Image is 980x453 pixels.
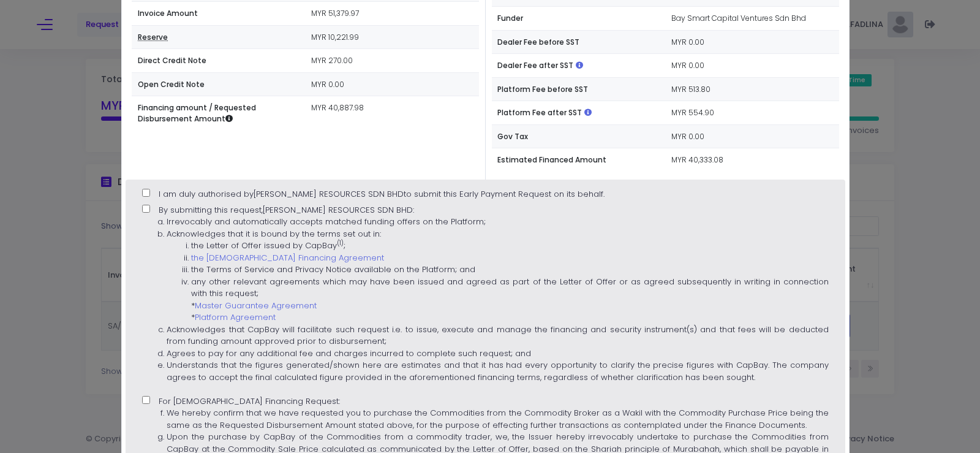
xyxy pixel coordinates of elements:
[492,77,666,101] th: Platform Fee before SST
[492,7,666,31] th: Funder
[665,124,839,148] td: MYR 0.00
[195,300,317,311] a: Master Guarantee Agreement
[225,113,233,124] abbr: The amount is the requested disbursement amount to be credited into the client or supplier’s acco...
[254,188,404,200] span: [PERSON_NAME] RESOURCES SDN BHD
[665,77,839,101] td: MYR 513.80
[263,204,413,216] span: [PERSON_NAME] RESOURCES SDN BHD
[665,7,839,31] td: Bay Smart Capital Ventures Sdn Bhd
[492,101,666,125] th: Platform Fee after SST
[132,96,305,131] th: Financing amount / Requested Disbursement Amount
[305,25,478,49] td: MYR 10,221.99
[305,49,478,73] td: MYR 270.00
[167,228,828,240] li: Acknowledges that it is bound by the terms set out in:
[191,252,384,264] a: the [DEMOGRAPHIC_DATA] Financing Agreement
[492,148,666,172] th: Estimated Financed Amount
[305,2,478,26] td: MYR 51,379.97
[665,54,839,78] td: MYR 0.00
[132,49,305,73] th: Direct Credit Note
[142,205,150,213] input: By submitting this request,[PERSON_NAME] RESOURCES SDN BHD: Irrevocably and automatically accepts...
[191,240,828,252] li: the Letter of Offer issued by CapBay ;
[167,407,828,431] li: We hereby confirm that we have requested you to purchase the Commodities from the Commodity Broke...
[142,204,828,384] span: By submitting this request, :
[305,72,478,96] td: MYR 0.00
[167,359,828,383] li: Understands that the figures generated/shown here are estimates and that it has had every opportu...
[191,276,828,324] li: any other relevant agreements which may have been issued and agreed as part of the Letter of Offe...
[167,324,828,348] li: Acknowledges that CapBay will facilitate such request i.e. to issue, execute and manage the finan...
[167,216,828,228] li: Irrevocably and automatically accepts matched funding offers on the Platform;
[142,189,150,197] input: I am duly authorised by[PERSON_NAME] RESOURCES SDN BHDto submit this Early Payment Request on its...
[132,2,305,26] th: Invoice Amount
[305,96,478,131] td: MYR 40,887.98
[132,72,305,96] th: Open Credit Note
[492,124,666,148] th: Gov Tax
[492,54,666,78] th: Dealer Fee after SST
[492,30,666,54] th: Dealer Fee before SST
[159,188,605,200] span: I am duly authorised by to submit this Early Payment Request on its behalf.
[337,239,344,247] sup: (1)
[665,148,839,172] td: MYR 40,333.08
[142,396,150,404] input: For [DEMOGRAPHIC_DATA] Financing Request: We hereby confirm that we have requested you to purchas...
[191,264,828,276] li: the Terms of Service and Privacy Notice available on the Platform; and
[167,348,828,360] li: Agrees to pay for any additional fee and charges incurred to complete such request; and
[665,101,839,125] td: MYR 554.90
[665,30,839,54] td: MYR 0.00
[138,32,168,42] abbr: Invoice amount withheld by Funder i.e. amount that is not available for financing.
[195,311,276,323] a: Platform Agreement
